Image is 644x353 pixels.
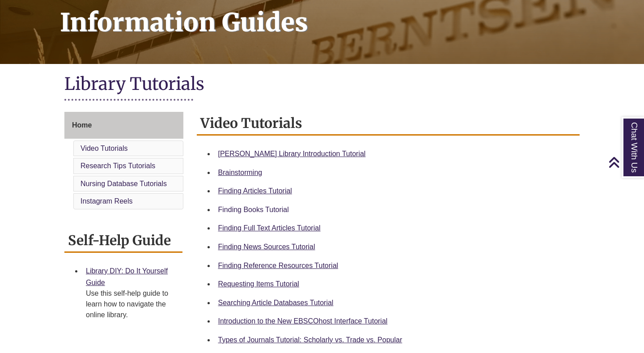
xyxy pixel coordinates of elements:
a: Requesting Items Tutorial [218,280,299,288]
div: Use this self-help guide to learn how to navigate the online library. [86,288,175,320]
a: Introduction to the New EBSCOhost Interface Tutorial [218,317,388,325]
a: Finding News Sources Tutorial [218,243,315,251]
a: Finding Full Text Articles Tutorial [218,224,321,232]
a: Home [64,112,183,139]
a: [PERSON_NAME] Library Introduction Tutorial [218,150,366,157]
a: Library DIY: Do It Yourself Guide [86,267,168,286]
span: Home [72,121,92,129]
a: Back to Top [608,156,642,168]
h2: Self-Help Guide [64,229,182,253]
a: Video Tutorials [80,145,128,152]
a: Searching Article Databases Tutorial [218,299,334,306]
a: Finding Reference Resources Tutorial [218,262,339,269]
h1: Library Tutorials [64,73,580,97]
a: Nursing Database Tutorials [80,180,167,187]
a: Types of Journals Tutorial: Scholarly vs. Trade vs. Popular [218,336,402,344]
a: Finding Books Tutorial [218,206,289,213]
a: Instagram Reels [80,197,133,205]
h2: Video Tutorials [197,112,580,136]
div: Guide Page Menu [64,112,183,211]
a: Finding Articles Tutorial [218,187,292,195]
a: Brainstorming [218,169,263,176]
a: Research Tips Tutorials [80,162,155,170]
